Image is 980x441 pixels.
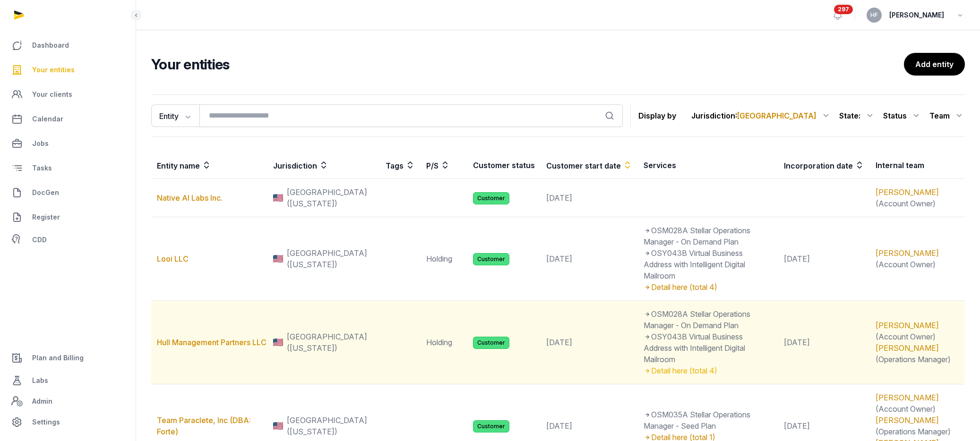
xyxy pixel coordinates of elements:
div: Team [929,108,965,123]
p: Display by [638,108,676,123]
th: P/S [421,152,467,179]
div: Jurisdiction [691,108,832,123]
span: OSM028A Stellar Operations Manager - On Demand Plan [644,226,750,246]
a: [PERSON_NAME] [876,321,939,330]
span: HF [870,12,878,18]
th: Customer status [467,152,541,179]
a: Dashboard [8,34,128,57]
div: Detail here (total 4) [644,281,773,293]
a: [PERSON_NAME] [876,393,939,402]
a: DocGen [8,181,128,204]
span: [PERSON_NAME] [889,9,944,21]
span: [GEOGRAPHIC_DATA] ([US_STATE]) [287,331,374,354]
div: Status [883,108,922,123]
div: State [839,108,876,123]
a: [PERSON_NAME] [876,343,939,353]
a: Hull Management Partners LLC [157,338,266,347]
span: Register [32,212,60,223]
div: (Operations Manager) [876,342,959,365]
button: Entity [151,104,199,127]
span: Customer [473,253,509,265]
span: Your entities [32,64,75,76]
span: OSM035A Stellar Operations Manager - Seed Plan [644,410,750,431]
span: CDD [32,234,47,246]
h2: Your entities [151,56,904,73]
span: OSY043B Virtual Business Address with Intelligent Digital Mailroom [644,332,745,364]
span: Plan and Billing [32,352,84,364]
a: Looi LLC [157,254,189,263]
td: [DATE] [541,179,638,217]
td: Holding [421,217,467,301]
th: Incorporation date [778,152,870,179]
td: [DATE] [541,301,638,384]
span: Settings [32,416,60,428]
td: [DATE] [541,217,638,301]
a: [PERSON_NAME] [876,187,939,197]
td: [DATE] [778,217,870,301]
a: Add entity [904,53,965,76]
a: Native AI Labs Inc. [157,193,223,203]
div: (Account Owner) [876,187,959,209]
span: Dashboard [32,40,69,51]
span: Jobs [32,138,49,149]
a: Plan and Billing [8,347,128,369]
th: Customer start date [541,152,638,179]
a: Team Paraclete, Inc (DBA: Forte) [157,416,251,436]
th: Jurisdiction [267,152,380,179]
a: [PERSON_NAME] [876,248,939,258]
a: Calendar [8,108,128,130]
span: Your clients [32,89,72,100]
th: Entity name [151,152,267,179]
th: Services [638,152,778,179]
div: Detail here (total 4) [644,365,773,376]
div: (Account Owner) [876,247,959,270]
span: Labs [32,375,48,386]
a: CDD [8,230,128,249]
a: Your entities [8,59,128,81]
span: [GEOGRAPHIC_DATA] ([US_STATE]) [287,187,374,209]
span: Customer [473,337,509,349]
a: Register [8,206,128,229]
td: [DATE] [778,301,870,384]
a: Your clients [8,83,128,106]
span: Calendar [32,113,63,125]
a: Admin [8,392,128,411]
span: 297 [834,5,853,14]
td: Holding [421,301,467,384]
span: Customer [473,192,509,204]
span: : [859,110,860,121]
span: [GEOGRAPHIC_DATA] ([US_STATE]) [287,415,374,437]
span: Customer [473,420,509,433]
a: Labs [8,369,128,392]
th: Internal team [870,152,965,179]
th: Tags [380,152,421,179]
span: [GEOGRAPHIC_DATA] [737,111,817,120]
a: Jobs [8,132,128,155]
span: DocGen [32,187,59,198]
a: Tasks [8,157,128,179]
div: (Account Owner) [876,320,959,342]
span: Tasks [32,162,52,174]
div: (Operations Manager) [876,415,959,437]
span: OSY043B Virtual Business Address with Intelligent Digital Mailroom [644,248,745,280]
div: (Account Owner) [876,392,959,415]
span: OSM028A Stellar Operations Manager - On Demand Plan [644,309,750,330]
span: [GEOGRAPHIC_DATA] ([US_STATE]) [287,247,374,270]
span: : [735,110,817,121]
button: HF [867,8,882,23]
a: Settings [8,411,128,433]
a: [PERSON_NAME] [876,416,939,425]
span: Admin [32,396,52,407]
